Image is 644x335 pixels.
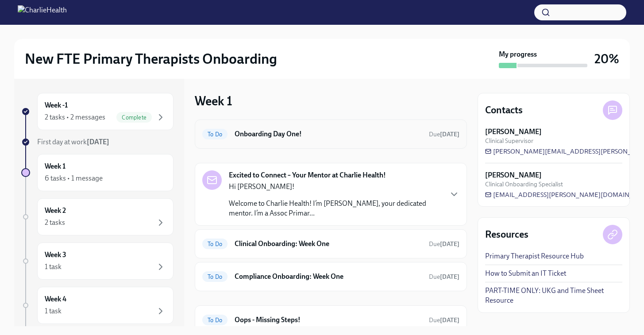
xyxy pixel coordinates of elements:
span: Clinical Supervisor [485,137,533,145]
span: Due [429,240,459,248]
span: To Do [202,317,228,323]
h6: Clinical Onboarding: Week One [235,239,422,249]
a: To DoClinical Onboarding: Week OneDue[DATE] [202,237,459,251]
h6: Onboarding Day One! [235,129,422,139]
strong: [DATE] [87,138,109,146]
a: Week 22 tasks [21,198,174,235]
img: CharlieHealth [18,5,67,19]
div: 2 tasks [45,218,65,227]
a: Primary Therapist Resource Hub [485,251,584,261]
strong: [DATE] [440,131,459,138]
h6: Week -1 [45,100,68,110]
span: To Do [202,273,228,280]
a: PART-TIME ONLY: UKG and Time Sheet Resource [485,286,622,305]
span: October 8th, 2025 10:00 [429,130,459,139]
a: How to Submit an IT Ticket [485,269,566,278]
div: 1 task [45,306,62,316]
h6: Week 4 [45,294,66,304]
h6: Week 3 [45,250,66,260]
h6: Week 1 [45,162,66,171]
p: Welcome to Charlie Health! I’m [PERSON_NAME], your dedicated mentor. I’m a Assoc Primar... [229,199,442,218]
div: 6 tasks • 1 message [45,173,103,183]
strong: Excited to Connect – Your Mentor at Charlie Health! [229,170,386,180]
a: Week -12 tasks • 2 messagesComplete [21,93,174,130]
a: To DoOops - Missing Steps!Due[DATE] [202,313,459,327]
span: Due [429,316,459,324]
div: 2 tasks • 2 messages [45,112,105,122]
h3: Week 1 [195,93,232,109]
span: Due [429,131,459,138]
span: October 10th, 2025 10:00 [429,316,459,324]
h2: New FTE Primary Therapists Onboarding [25,50,277,68]
strong: [DATE] [440,316,459,324]
h4: Contacts [485,104,523,117]
p: Hi [PERSON_NAME]! [229,182,442,192]
a: To DoOnboarding Day One!Due[DATE] [202,127,459,141]
h6: Week 2 [45,206,66,216]
strong: [PERSON_NAME] [485,170,542,180]
div: 1 task [45,262,62,272]
span: To Do [202,241,228,247]
span: October 12th, 2025 10:00 [429,240,459,248]
h6: Compliance Onboarding: Week One [235,272,422,281]
a: Week 31 task [21,243,174,280]
strong: [DATE] [440,273,459,281]
span: To Do [202,131,228,138]
span: First day at work [37,138,109,146]
span: Clinical Onboarding Specialist [485,180,563,189]
a: First day at work[DATE] [21,137,174,147]
strong: [DATE] [440,240,459,248]
span: October 12th, 2025 10:00 [429,273,459,281]
a: Week 41 task [21,287,174,324]
h3: 20% [594,51,619,67]
a: To DoCompliance Onboarding: Week OneDue[DATE] [202,270,459,284]
span: Due [429,273,459,281]
h4: Resources [485,228,528,241]
strong: [PERSON_NAME] [485,127,542,137]
h6: Oops - Missing Steps! [235,315,422,325]
span: Complete [116,114,152,121]
strong: My progress [499,50,537,59]
a: Week 16 tasks • 1 message [21,154,174,191]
